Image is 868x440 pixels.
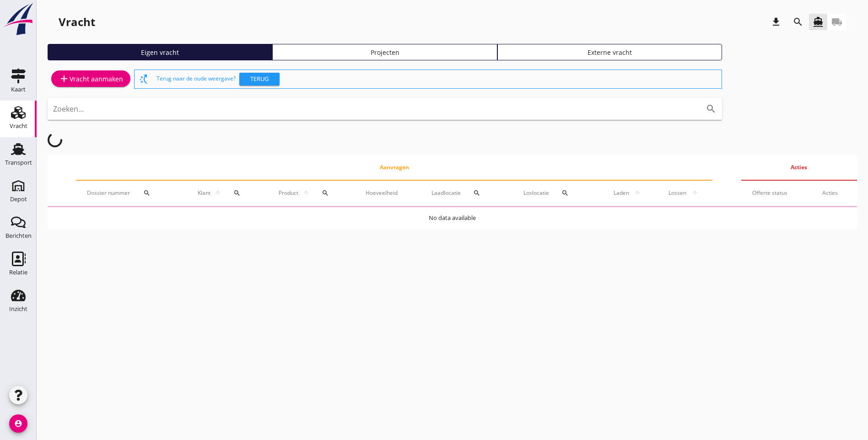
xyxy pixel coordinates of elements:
th: Aanvragen [76,155,712,180]
span: Klant [196,189,212,197]
div: Vracht [10,123,27,129]
div: Vracht [59,15,95,29]
i: arrow_upward [300,189,312,197]
div: Transport [5,160,32,166]
a: Projecten [272,44,497,60]
div: Acties [822,189,846,197]
i: search [706,103,717,114]
span: Product [276,189,300,197]
div: Externe vracht [501,48,718,57]
td: No data available [48,207,857,229]
i: search [233,189,241,197]
i: search [473,189,480,197]
a: Externe vracht [497,44,722,60]
i: search [561,189,569,197]
i: local_shipping [831,16,842,27]
i: account_circle [9,414,27,433]
div: Eigen vracht [52,48,268,57]
div: Laadlocatie [431,182,501,204]
div: Offerte status [752,189,800,197]
th: Acties [741,155,857,180]
div: Loslocatie [523,182,589,204]
div: Inzicht [9,306,27,312]
div: Hoeveelheid [366,189,410,197]
button: Terug [239,73,280,86]
img: logo-small.a267ee39.svg [2,2,35,36]
div: Kaart [11,86,26,92]
i: arrow_upward [212,189,223,197]
a: Eigen vracht [48,44,272,60]
div: Berichten [5,233,32,239]
i: arrow_upward [689,189,702,197]
div: Dossier nummer [87,182,173,204]
i: directions_boat [813,16,824,27]
i: download [771,16,782,27]
i: search [322,189,329,197]
div: Projecten [276,48,493,57]
div: Relatie [9,269,27,275]
div: Terug naar de oude weergave? [156,70,718,88]
i: add [59,73,70,84]
div: Depot [10,196,27,202]
i: arrow_upward [631,189,644,197]
a: Vracht aanmaken [51,70,130,87]
span: Laden [611,189,631,197]
i: search [793,16,803,27]
div: Terug [243,75,276,84]
input: Zoeken... [53,102,691,116]
div: Vracht aanmaken [59,73,123,84]
span: Lossen [666,189,689,197]
i: search [143,189,151,197]
i: switch_access_shortcut [138,74,149,85]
